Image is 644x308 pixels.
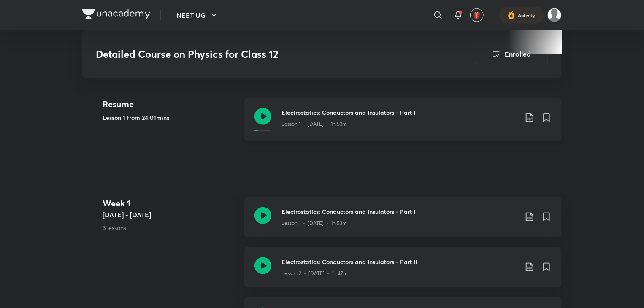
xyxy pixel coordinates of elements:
[474,44,548,64] button: Enrolled
[281,257,518,266] h3: Electrostatics: Conductors and Insulators - Part II
[96,48,426,60] h3: Detailed Course on Physics for Class 12
[244,98,562,151] a: Electrostatics: Conductors and Insulators - Part ILesson 1 • [DATE] • 1h 53m
[171,7,224,24] button: NEET UG
[508,10,515,20] img: activity
[82,9,150,22] a: Company Logo
[281,270,348,277] p: Lesson 2 • [DATE] • 1h 47m
[103,98,238,111] h4: Resume
[473,11,481,19] img: avatar
[547,8,562,22] img: Anushka soni
[103,210,238,220] h5: [DATE] - [DATE]
[103,113,238,122] h5: Lesson 1 from 24:01mins
[470,8,484,22] button: avatar
[281,120,347,128] p: Lesson 1 • [DATE] • 1h 53m
[103,223,238,232] p: 3 lessons
[103,197,238,210] h4: Week 1
[244,197,562,247] a: Electrostatics: Conductors and Insulators - Part ILesson 1 • [DATE] • 1h 53m
[244,247,562,297] a: Electrostatics: Conductors and Insulators - Part IILesson 2 • [DATE] • 1h 47m
[281,108,518,117] h3: Electrostatics: Conductors and Insulators - Part I
[82,9,150,19] img: Company Logo
[281,219,347,227] p: Lesson 1 • [DATE] • 1h 53m
[281,207,518,216] h3: Electrostatics: Conductors and Insulators - Part I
